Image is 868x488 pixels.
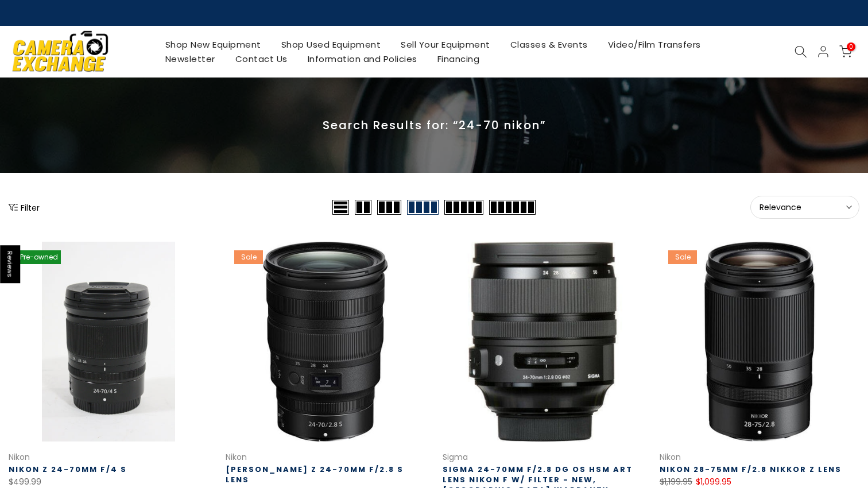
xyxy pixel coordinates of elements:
button: Relevance [750,196,859,219]
p: Search Results for: “24-70 nikon” [9,118,859,133]
a: Nikon 28-75mm f/2.8 NIKKOR Z Lens [660,464,842,475]
a: Classes & Events [500,37,598,52]
a: [PERSON_NAME] Z 24-70mm F/2.8 S Lens [226,464,404,485]
a: Video/Film Transfers [598,37,711,52]
button: Show filters [9,202,40,213]
a: Information and Policies [297,52,427,66]
a: Shop New Equipment [155,37,271,52]
a: Nikon [226,451,247,463]
span: 0 [847,42,855,51]
a: Sell Your Equipment [391,37,501,52]
a: Shop Used Equipment [271,37,391,52]
a: Nikon Z 24-70mm f/4 S [9,464,127,475]
a: Nikon [9,451,30,463]
a: Nikon [660,451,681,463]
span: Relevance [759,202,850,212]
a: Contact Us [225,52,297,66]
a: 0 [839,45,852,58]
del: $1,199.95 [660,476,692,487]
a: Financing [427,52,490,66]
a: Sigma [443,451,468,463]
a: Newsletter [155,52,225,66]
